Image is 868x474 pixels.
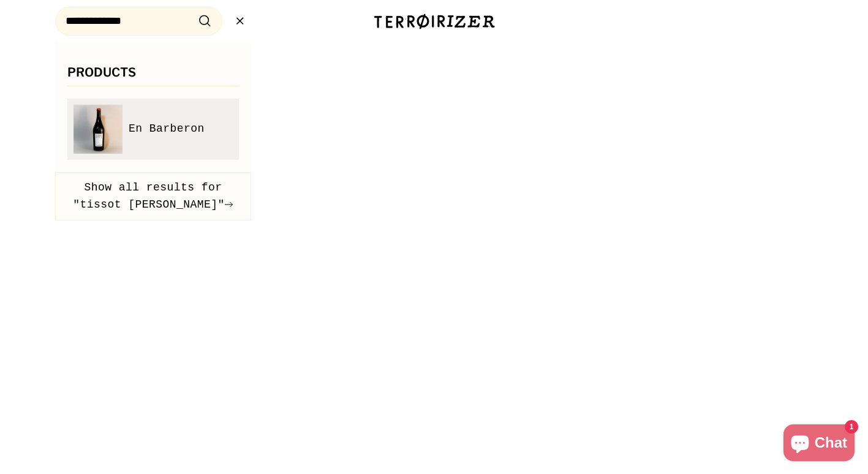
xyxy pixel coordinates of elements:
a: En Barberon En Barberon [74,105,233,154]
img: En Barberon [74,105,123,154]
button: Show all results for "tissot [PERSON_NAME]" [55,172,251,221]
span: En Barberon [129,120,205,138]
inbox-online-store-chat: Shopify online store chat [780,424,858,464]
h3: Products [67,66,239,86]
